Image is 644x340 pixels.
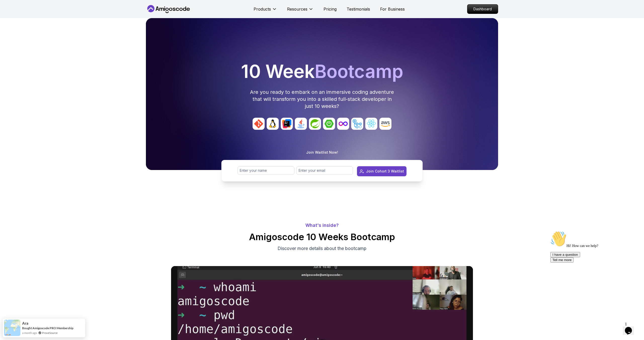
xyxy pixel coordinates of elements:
[2,2,93,34] div: 👋Hi! How can we help?I have a questionTell me more
[366,169,404,174] div: Join Cohort 3 Waitlist
[22,321,28,325] span: Ara
[306,150,338,155] p: Join Waitlist Now!
[148,62,496,80] h1: 10 Week
[315,60,403,82] span: Bootcamp
[287,6,313,16] button: Resources
[22,331,37,335] span: a month ago
[323,118,335,130] img: avatar_5
[467,5,498,14] p: Dashboard
[2,15,50,19] span: Hi! How can we help?
[379,118,391,130] img: avatar_9
[351,118,363,130] img: avatar_7
[250,89,394,110] p: Are you ready to embark on an immersive coding adventure that will transform you into a skilled f...
[357,166,407,176] button: Join Cohort 3 Waitlist
[309,118,321,130] img: avatar_4
[324,6,337,12] a: Pricing
[2,2,18,18] img: :wave:
[467,4,498,14] a: Dashboard
[4,320,20,336] img: provesource social proof notification image
[623,320,639,335] iframe: chat widget
[380,6,405,12] a: For Business
[347,6,370,12] a: Testimonials
[296,166,353,175] input: Enter your email
[42,331,58,335] a: ProveSource
[548,229,639,317] iframe: chat widget
[287,6,307,12] p: Resources
[2,23,32,28] button: I have a question
[32,326,73,330] a: Amigoscode PRO Membership
[267,118,279,130] img: avatar_1
[281,118,293,130] img: avatar_2
[337,118,349,130] img: avatar_6
[2,28,25,34] button: Tell me more
[254,6,277,16] button: Products
[253,118,265,130] img: avatar_0
[237,245,407,252] p: Discover more details about the bootcamp
[365,118,377,130] img: avatar_8
[295,118,307,130] img: avatar_3
[237,166,294,175] input: Enter your name
[254,6,271,12] p: Products
[22,326,32,330] span: Bought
